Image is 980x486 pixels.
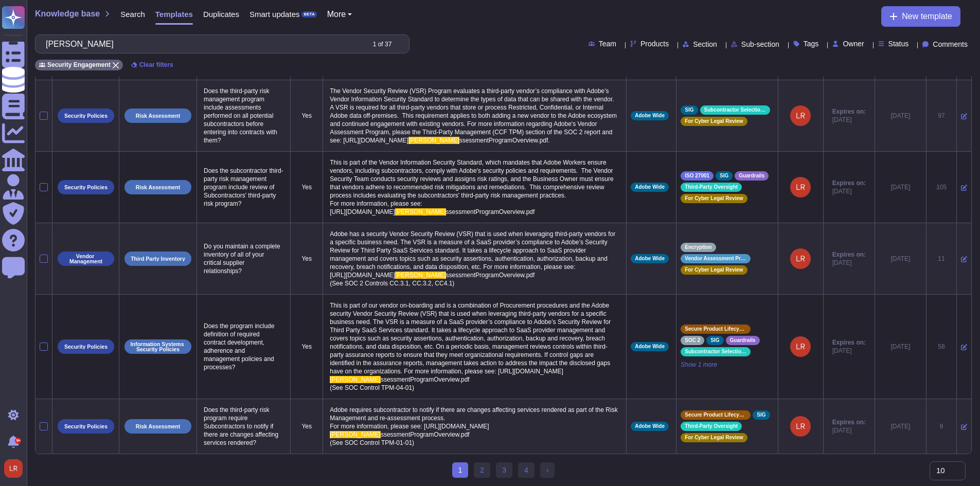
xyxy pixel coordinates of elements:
span: Guardrails [730,338,756,343]
img: user [790,177,811,197]
p: Risk Assessment [136,113,181,119]
span: Secure Product Lifecycle Standard [685,327,746,332]
p: Risk Assessment [136,424,181,429]
span: For Cyber Legal Review [685,267,743,273]
span: ssessmentProgramOverview.pdf (See SOC 2 Controls CC.3.1, CC.3.2, CC4.1) [330,272,536,287]
a: 4 [518,462,534,478]
p: Does the third-party risk management program include assessments performed on all potential subco... [201,84,286,147]
a: 2 [474,462,490,478]
span: Adobe Wide [635,185,665,190]
span: Clear filters [139,62,173,68]
div: 97 [931,112,952,120]
button: More [327,10,352,19]
div: [DATE] [879,183,922,191]
img: user [790,336,811,357]
span: More [327,10,346,19]
span: Vendor Assessment Program [685,256,746,261]
span: Adobe Wide [635,424,665,429]
span: Subcontractor Selection and Management Process [704,107,766,113]
p: Third Party Inventory [131,256,185,262]
span: Guardrails [739,173,764,178]
span: For Cyber Legal Review [685,119,743,124]
span: Adobe requires subcontractor to notify if there are changes affecting services rendered as part o... [330,406,619,430]
span: The Vendor Security Review (VSR) Program evaluates a third-party vendor’s compliance with Adobe’s... [330,87,618,144]
p: Yes [295,422,318,430]
span: Expires on: [832,338,866,347]
span: Owner [843,40,864,47]
span: ssessmentProgramOverview.pdf (See SOC Control TPM-04-01) [330,376,471,391]
span: ssessmentProgramOverview.pdf [446,208,535,215]
span: Comments [933,41,968,48]
span: Section [693,41,717,48]
p: Security Policies [64,424,108,429]
p: Do you maintain a complete inventory of all of your critical supplier relationships? [201,240,286,278]
span: Subcontractor Selection and Management Process [685,349,746,354]
img: user [790,248,811,269]
span: Search [120,10,145,18]
input: Search by keywords [41,35,364,53]
span: SIG [710,338,719,343]
span: Duplicates [203,10,239,18]
span: [DATE] [832,259,866,267]
span: ISO 27001 [685,173,709,178]
div: 9 [931,422,952,430]
span: [PERSON_NAME] [330,376,381,383]
div: 58 [931,343,952,351]
p: Yes [295,343,318,351]
a: 3 [496,462,512,478]
span: Show 1 more [681,361,774,369]
p: Information Systems Security Policies [128,341,188,352]
p: Does the subcontractor third-party risk management program include review of Subcontractors' thir... [201,164,286,210]
button: New template [881,6,960,27]
p: Does the third-party risk program require Subcontractors to notify if there are changes affecting... [201,403,286,449]
span: [DATE] [832,187,866,195]
div: [DATE] [879,255,922,263]
div: BETA [301,11,316,17]
span: SIG [685,107,693,113]
div: [DATE] [879,112,922,120]
p: Risk Assessment [136,185,181,190]
span: New template [902,12,952,21]
div: 11 [931,255,952,263]
span: Encryption [685,245,711,250]
span: ssessmentProgramOverview.pdf (See SOC Control TPM-01-01) [330,431,471,446]
p: Vendor Management [61,254,111,264]
span: Adobe Wide [635,256,665,261]
span: 1 [452,462,469,478]
img: user [4,459,23,478]
span: › [546,466,549,474]
span: Adobe Wide [635,344,665,349]
div: 105 [931,183,952,191]
p: Security Policies [64,344,108,350]
button: user [2,457,30,480]
span: This is part of our vendor on-boarding and is a combination of Procurement procedures and the Ado... [330,302,612,375]
span: Adobe Wide [635,113,665,118]
span: Expires on: [832,107,866,116]
span: [PERSON_NAME] [408,137,459,144]
span: [PERSON_NAME] [395,208,446,215]
span: Security Engagement [47,62,111,68]
span: Expires on: [832,418,866,426]
img: user [790,105,811,126]
span: Adobe has a security Vendor Security Review (VSR) that is used when leveraging third-party vendor... [330,230,617,279]
p: Security Policies [64,185,108,190]
span: Sub-section [741,41,779,48]
span: [DATE] [832,347,866,355]
span: Team [599,40,616,47]
span: Knowledge base [35,10,100,18]
span: Smart updates [250,10,300,18]
span: [PERSON_NAME] [395,272,446,279]
p: Yes [295,255,318,263]
span: Status [888,40,909,47]
p: Yes [295,112,318,120]
div: 1 of 37 [373,41,392,47]
span: Third-Party Oversight [685,424,738,429]
span: [DATE] [832,116,866,124]
span: Templates [155,10,193,18]
span: SOC 2 [685,338,700,343]
span: [PERSON_NAME] [330,431,381,438]
div: [DATE] [879,343,922,351]
span: SIG [720,173,728,178]
span: Tags [804,40,819,47]
img: user [790,416,811,437]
